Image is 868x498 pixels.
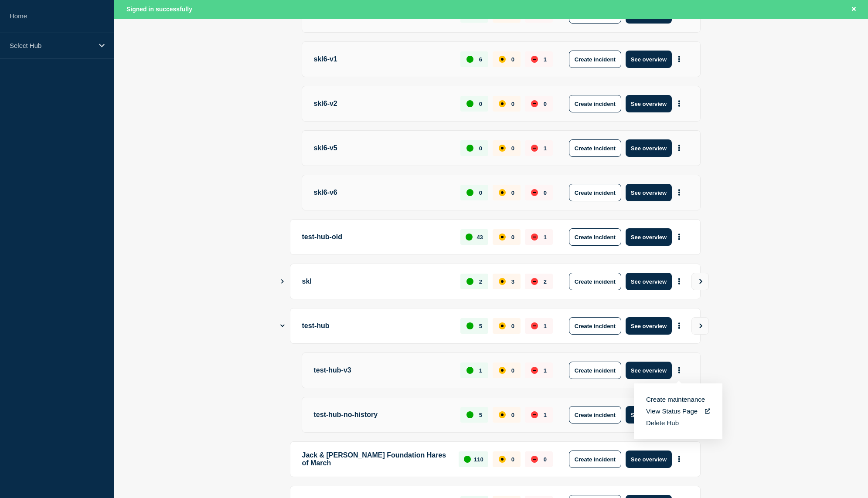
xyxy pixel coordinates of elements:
div: up [466,234,473,241]
button: See overview [626,406,672,423]
button: Create incident [569,184,621,201]
p: 3 [511,278,514,285]
button: See overview [626,362,672,379]
div: affected [499,56,506,63]
div: up [466,56,473,63]
button: More actions [674,318,685,334]
p: 5 [479,412,482,418]
button: Close banner [848,4,859,14]
button: Delete Hub [646,419,679,427]
button: Create maintenance [646,396,705,403]
div: down [531,145,538,152]
p: 1 [544,367,547,374]
div: up [466,145,473,152]
p: 0 [544,101,547,107]
div: affected [499,189,506,196]
button: See overview [626,228,672,246]
p: 0 [511,56,514,63]
p: 1 [544,234,547,241]
button: Create incident [569,273,621,290]
p: 1 [544,412,547,418]
p: 0 [511,456,514,463]
button: View [691,273,709,290]
p: skl6-v6 [314,184,451,201]
p: 0 [511,323,514,329]
p: 5 [479,323,482,329]
div: down [531,322,538,329]
button: More actions [674,229,685,245]
p: 0 [511,145,514,152]
a: View Status Page [646,407,710,415]
div: affected [499,234,506,241]
p: 0 [511,412,514,418]
button: Create incident [569,406,621,423]
button: See overview [626,51,672,68]
p: 0 [479,145,482,152]
p: skl6-v2 [314,95,451,112]
p: 1 [479,367,482,374]
div: down [531,100,538,107]
div: down [531,278,538,285]
span: Signed in successfully [126,6,192,13]
div: down [531,456,538,463]
p: skl6-v1 [314,51,451,68]
button: See overview [626,317,672,335]
div: down [531,189,538,196]
button: More actions [674,51,685,68]
button: See overview [626,184,672,201]
p: 1 [544,145,547,152]
button: More actions [674,185,685,201]
p: 0 [479,190,482,196]
div: affected [499,367,506,374]
button: See overview [626,139,672,157]
div: affected [499,456,506,463]
button: Create incident [569,95,621,112]
p: 0 [511,234,514,241]
p: 110 [474,456,483,463]
button: Create incident [569,317,621,335]
div: up [466,322,473,329]
button: More actions [674,96,685,112]
p: test-hub-v3 [314,362,451,379]
button: Create incident [569,451,621,468]
div: down [531,56,538,63]
button: More actions [674,274,685,290]
div: affected [499,411,506,418]
div: up [466,100,473,107]
button: More actions [674,140,685,156]
div: up [464,456,471,463]
p: test-hub-no-history [314,406,451,423]
button: Create incident [569,51,621,68]
button: Create incident [569,228,621,246]
div: down [531,367,538,374]
p: Select Hub [10,42,93,49]
p: 0 [511,190,514,196]
button: More actions [674,451,685,468]
p: 2 [544,278,547,285]
div: affected [499,278,506,285]
button: View [691,317,709,335]
div: down [531,234,538,241]
div: down [531,411,538,418]
p: 1 [544,56,547,63]
button: Show Connected Hubs [280,278,285,285]
p: 1 [544,323,547,329]
button: See overview [626,273,672,290]
p: 2 [479,278,482,285]
p: skl6-v5 [314,139,451,157]
button: Create incident [569,139,621,157]
p: test-hub [302,317,451,335]
p: 0 [511,367,514,374]
p: Jack & [PERSON_NAME] Foundation Hares of March [302,451,449,468]
button: See overview [626,451,672,468]
p: 0 [511,101,514,107]
p: 0 [479,101,482,107]
p: 43 [477,234,483,241]
p: test-hub-old [302,228,451,246]
div: affected [499,100,506,107]
button: More actions [674,362,685,379]
p: 0 [544,190,547,196]
button: Create incident [569,362,621,379]
div: up [466,278,473,285]
div: affected [499,322,506,329]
